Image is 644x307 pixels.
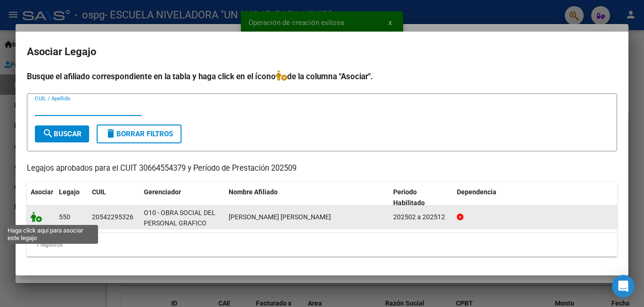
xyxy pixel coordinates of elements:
[97,124,182,143] button: Borrar Filtros
[27,163,617,174] p: Legajos aprobados para el CUIT 30664554379 y Período de Prestación 202509
[55,182,88,213] datatable-header-cell: Legajo
[27,182,55,213] datatable-header-cell: Asociar
[229,213,331,221] span: CEBALLOS ISAIAS LIONEL
[92,212,133,223] div: 20542295326
[144,188,181,196] span: Gerenciador
[31,188,53,196] span: Asociar
[27,43,617,61] h2: Asociar Legajo
[92,188,106,196] span: CUIL
[88,182,140,213] datatable-header-cell: CUIL
[144,209,215,227] span: O10 - OBRA SOCIAL DEL PERSONAL GRAFICO
[105,130,173,138] span: Borrar Filtros
[389,182,453,213] datatable-header-cell: Periodo Habilitado
[27,233,617,257] div: 1 registros
[59,213,70,221] span: 550
[105,128,116,139] mat-icon: delete
[393,188,425,207] span: Periodo Habilitado
[225,182,389,213] datatable-header-cell: Nombre Afiliado
[393,212,449,223] div: 202502 a 202512
[35,125,89,142] button: Buscar
[59,188,80,196] span: Legajo
[140,182,225,213] datatable-header-cell: Gerenciador
[457,188,496,196] span: Dependencia
[612,275,635,298] div: Open Intercom Messenger
[27,70,617,83] h4: Busque el afiliado correspondiente en la tabla y haga click en el ícono de la columna "Asociar".
[229,188,278,196] span: Nombre Afiliado
[453,182,618,213] datatable-header-cell: Dependencia
[42,130,82,138] span: Buscar
[42,128,54,139] mat-icon: search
